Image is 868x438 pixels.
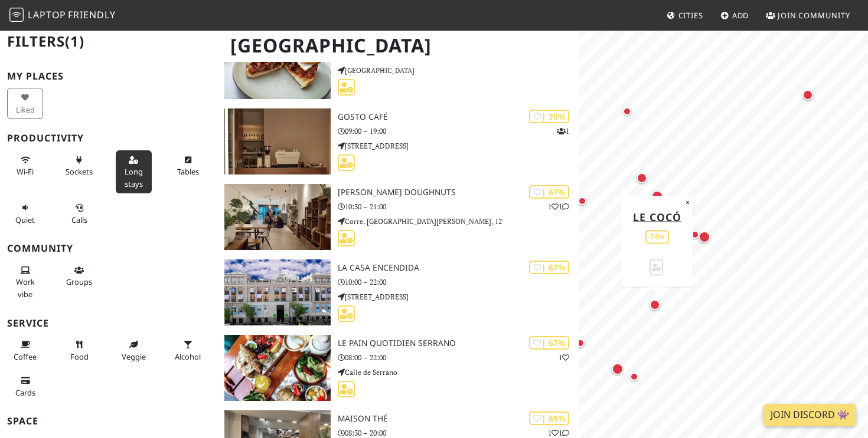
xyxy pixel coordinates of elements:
a: Gosto Café | 70% 1 Gosto Café 09:00 – 19:00 [STREET_ADDRESS] [217,108,579,174]
button: Long stays [116,150,152,193]
span: Laptop [28,8,66,21]
p: [STREET_ADDRESS] [338,140,579,152]
span: Work-friendly tables [177,166,199,177]
h3: Gosto Café [338,112,579,122]
div: | 67% [529,185,569,199]
button: Groups [61,261,97,292]
div: Map marker [699,231,715,248]
div: Map marker [578,197,592,211]
h3: Space [7,416,210,427]
span: Video/audio calls [71,215,87,225]
h1: [GEOGRAPHIC_DATA] [221,29,577,62]
div: Map marker [630,373,644,387]
span: Group tables [66,276,92,287]
button: Wi-Fi [7,150,43,182]
p: 10:30 – 21:00 [338,201,579,212]
img: La Casa Encendida [224,259,331,325]
p: 1 [557,126,569,137]
h3: Productivity [7,133,210,144]
p: 09:00 – 19:00 [338,126,579,137]
img: Gosto Café [224,108,331,174]
a: LaptopFriendly LaptopFriendly [9,5,116,26]
a: Add [716,5,754,26]
p: 1 1 [548,201,569,212]
a: Le Pain Quotidien Serrano | 67% 1 Le Pain Quotidien Serrano 08:00 – 22:00 Calle de Serrano [217,335,579,401]
button: Tables [170,150,206,182]
div: Map marker [651,190,668,207]
p: Calle de Serrano [338,367,579,378]
h3: Service [7,318,210,329]
span: Long stays [125,166,143,189]
button: Coffee [7,335,43,366]
div: | 70% [529,110,569,123]
div: Map marker [623,107,637,121]
h3: Le Pain Quotidien Serrano [338,338,579,348]
p: Corre. [GEOGRAPHIC_DATA][PERSON_NAME], 12 [338,216,579,227]
div: Map marker [612,363,628,380]
button: Sockets [61,150,97,182]
span: Quiet [15,215,35,225]
p: [STREET_ADDRESS] [338,291,579,302]
button: Work vibe [7,261,43,304]
div: | 65% [529,411,569,425]
h3: My Places [7,71,210,82]
button: Cards [7,371,43,402]
a: Delish Vegan Doughnuts | 67% 11 [PERSON_NAME] Doughnuts 10:30 – 21:00 Corre. [GEOGRAPHIC_DATA][PE... [217,184,579,250]
button: Alcohol [170,335,206,366]
span: Power sockets [66,166,93,177]
a: Cities [662,5,708,26]
button: Close popup [682,196,693,209]
button: Quiet [7,198,43,229]
a: La Casa Encendida | 67% La Casa Encendida 10:00 – 22:00 [STREET_ADDRESS] [217,259,579,325]
span: Food [70,351,89,362]
div: | 67% [529,261,569,274]
h2: Filters [7,24,210,60]
h3: Community [7,243,210,254]
a: Join Discord 👾 [763,404,856,426]
span: Coffee [14,351,37,362]
span: Credit cards [15,387,35,398]
span: Stable Wi-Fi [17,166,34,177]
a: Le Cocó [633,209,681,223]
img: LaptopFriendly [9,8,24,22]
img: Le Pain Quotidien Serrano [224,335,331,401]
h3: La Casa Encendida [338,263,579,273]
img: Delish Vegan Doughnuts [224,184,331,250]
span: (1) [65,31,84,51]
p: 10:00 – 22:00 [338,276,579,288]
button: Veggie [116,335,152,366]
span: Friendly [68,8,115,21]
div: Map marker [802,90,818,105]
div: Map marker [637,173,652,188]
span: Add [732,10,749,21]
div: | 67% [529,336,569,350]
p: 08:00 – 22:00 [338,352,579,363]
button: Calls [61,198,97,229]
span: Cities [678,10,703,21]
span: Join Community [778,10,850,21]
div: Map marker [691,230,705,245]
button: Food [61,335,97,366]
h3: [PERSON_NAME] Doughnuts [338,187,579,197]
span: Alcohol [175,351,201,362]
span: People working [16,276,35,299]
div: Map marker [650,299,665,315]
h3: Maison Thé [338,414,579,424]
div: 74% [645,230,669,243]
a: Join Community [761,5,855,26]
div: Map marker [576,339,590,353]
p: 1 [559,352,569,363]
span: Veggie [122,351,146,362]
